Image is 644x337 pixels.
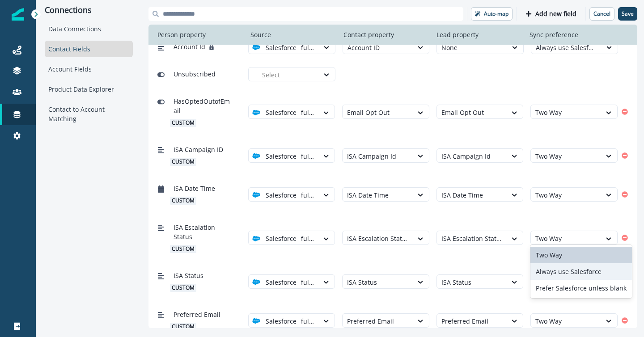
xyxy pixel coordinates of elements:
[252,235,260,243] img: salesforce
[174,310,220,319] span: Preferred Email
[530,247,632,263] div: Two Way
[174,223,232,241] span: ISA Escalation Status
[174,69,216,79] span: Unsubscribed
[593,11,610,17] p: Cancel
[170,284,196,292] span: custom
[170,245,196,253] span: custom
[266,316,297,326] p: Salesforce
[154,30,209,39] p: Person property
[45,5,133,15] p: Connections
[471,7,513,21] button: Auto-map
[433,30,482,39] p: Lead property
[170,158,196,166] span: custom
[530,263,632,280] div: Always use Salesforce
[618,231,632,244] button: Remove
[618,188,632,201] button: Remove
[618,149,632,162] button: Remove
[618,105,632,118] button: Remove
[45,41,133,57] div: Contact Fields
[170,197,196,205] span: custom
[174,184,215,193] span: ISA Date Time
[174,42,205,51] span: Account Id
[266,190,297,200] p: Salesforce
[252,43,260,51] img: salesforce
[45,101,133,127] div: Contact to Account Matching
[266,152,297,161] p: Salesforce
[520,7,582,21] button: Add new field
[526,30,582,39] p: Sync preference
[252,191,260,199] img: salesforce
[45,21,133,37] div: Data Connections
[45,81,133,97] div: Product Data Explorer
[589,7,614,21] button: Cancel
[45,61,133,77] div: Account Fields
[535,10,576,18] p: Add new field
[266,108,297,117] p: Salesforce
[12,8,24,21] img: Inflection
[622,11,634,17] p: Save
[618,7,637,21] button: Save
[247,30,275,39] p: Source
[252,152,260,160] img: salesforce
[266,234,297,243] p: Salesforce
[340,30,398,39] p: Contact property
[252,278,260,286] img: salesforce
[252,109,260,117] img: salesforce
[530,280,632,296] div: Prefer Salesforce unless blank
[618,314,632,327] button: Remove
[174,97,232,115] span: HasOptedOutofEmail
[174,271,203,280] span: ISA Status
[266,43,297,52] p: Salesforce
[484,11,508,17] p: Auto-map
[174,145,223,154] span: ISA Campaign ID
[170,119,196,127] span: custom
[170,323,196,331] span: custom
[252,317,260,325] img: salesforce
[266,278,297,287] p: Salesforce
